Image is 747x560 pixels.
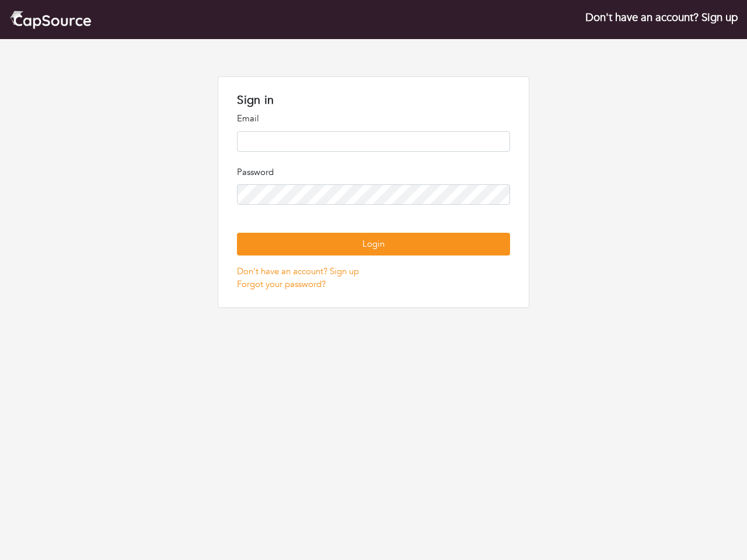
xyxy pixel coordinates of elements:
[9,9,92,30] img: cap_logo.png
[237,166,509,179] p: Password
[237,278,326,290] a: Forgot your password?
[237,93,509,107] h1: Sign in
[237,233,509,256] button: Login
[237,112,509,125] p: Email
[237,265,359,277] a: Don't have an account? Sign up
[585,10,738,25] a: Don't have an account? Sign up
